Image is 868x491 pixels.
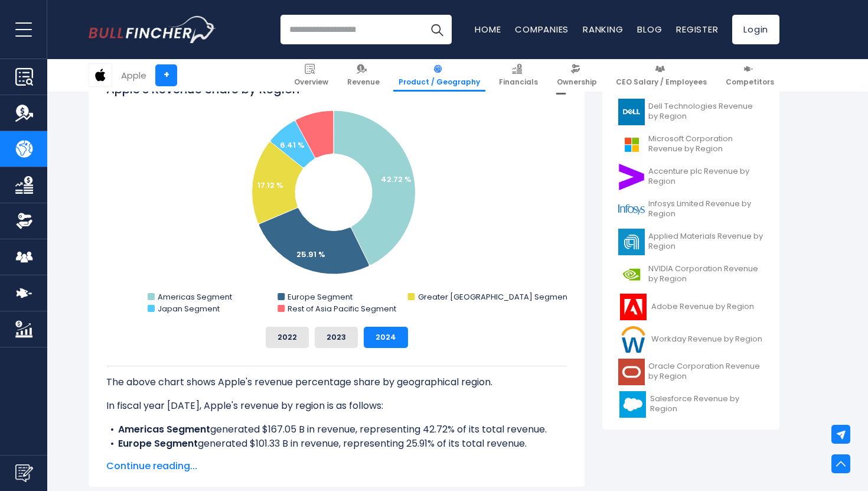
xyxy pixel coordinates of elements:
[651,334,762,344] span: Workday Revenue by Region
[557,77,597,87] span: Ownership
[648,264,763,284] span: NVIDIA Corporation Revenue by Region
[118,437,198,450] b: Europe Segment
[418,291,570,303] text: Greater [GEOGRAPHIC_DATA] Segment
[257,180,283,191] text: 17.12 %
[106,81,567,317] svg: Apple's Revenue Share by Region
[266,327,309,348] button: 2022
[648,232,763,252] span: Applied Materials Revenue by Region
[364,327,408,348] button: 2024
[118,422,210,436] b: Americas Segment
[618,391,647,418] img: CRM logo
[121,69,146,82] div: Apple
[618,261,645,288] img: NVDA logo
[106,399,567,413] p: In fiscal year [DATE], Apple's revenue by region is as follows:
[347,77,380,87] span: Revenue
[315,327,358,348] button: 2023
[616,77,707,87] span: CEO Salary / Employees
[289,59,334,92] a: Overview
[106,422,567,437] li: generated $167.05 B in revenue, representing 42.72% of its total revenue.
[106,451,567,479] li: generated $66.95 B in revenue, representing 17.12% of its total revenue.
[552,59,602,92] a: Ownership
[618,164,645,190] img: ACN logo
[422,15,452,44] button: Search
[118,451,311,464] b: Greater [GEOGRAPHIC_DATA] Segment
[155,64,177,86] a: +
[611,193,771,226] a: Infosys Limited Revenue by Region
[726,77,774,87] span: Competitors
[89,16,216,43] img: Bullfincher logo
[611,59,712,92] a: CEO Salary / Employees
[515,23,569,35] a: Companies
[611,291,771,323] a: Adobe Revenue by Region
[89,64,112,86] img: AAPL logo
[648,362,763,382] span: Oracle Corporation Revenue by Region
[618,326,648,353] img: WDAY logo
[611,323,771,356] a: Workday Revenue by Region
[618,359,645,385] img: ORCL logo
[676,23,718,35] a: Register
[648,134,763,154] span: Microsoft Corporation Revenue by Region
[648,102,763,122] span: Dell Technologies Revenue by Region
[611,226,771,258] a: Applied Materials Revenue by Region
[381,174,412,185] text: 42.72 %
[475,23,501,35] a: Home
[611,161,771,193] a: Accenture plc Revenue by Region
[494,59,543,92] a: Financials
[393,59,485,92] a: Product / Geography
[499,77,538,87] span: Financials
[106,459,567,473] span: Continue reading...
[158,303,220,314] text: Japan Segment
[158,291,232,303] text: Americas Segment
[89,16,216,43] a: Go to homepage
[288,303,396,314] text: Rest of Asia Pacific Segment
[611,388,771,421] a: Salesforce Revenue by Region
[732,15,779,44] a: Login
[618,131,645,158] img: MSFT logo
[611,356,771,388] a: Oracle Corporation Revenue by Region
[651,302,754,312] span: Adobe Revenue by Region
[720,59,779,92] a: Competitors
[637,23,662,35] a: Blog
[296,249,325,260] text: 25.91 %
[648,167,763,187] span: Accenture plc Revenue by Region
[611,258,771,291] a: NVIDIA Corporation Revenue by Region
[618,99,645,125] img: DELL logo
[618,196,645,223] img: INFY logo
[106,375,567,389] p: The above chart shows Apple's revenue percentage share by geographical region.
[583,23,623,35] a: Ranking
[15,212,33,230] img: Ownership
[611,128,771,161] a: Microsoft Corporation Revenue by Region
[288,291,353,303] text: Europe Segment
[399,77,480,87] span: Product / Geography
[648,199,763,219] span: Infosys Limited Revenue by Region
[650,394,763,414] span: Salesforce Revenue by Region
[294,77,328,87] span: Overview
[618,229,645,255] img: AMAT logo
[618,294,648,320] img: ADBE logo
[106,437,567,451] li: generated $101.33 B in revenue, representing 25.91% of its total revenue.
[611,96,771,128] a: Dell Technologies Revenue by Region
[280,139,305,151] text: 6.41 %
[342,59,385,92] a: Revenue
